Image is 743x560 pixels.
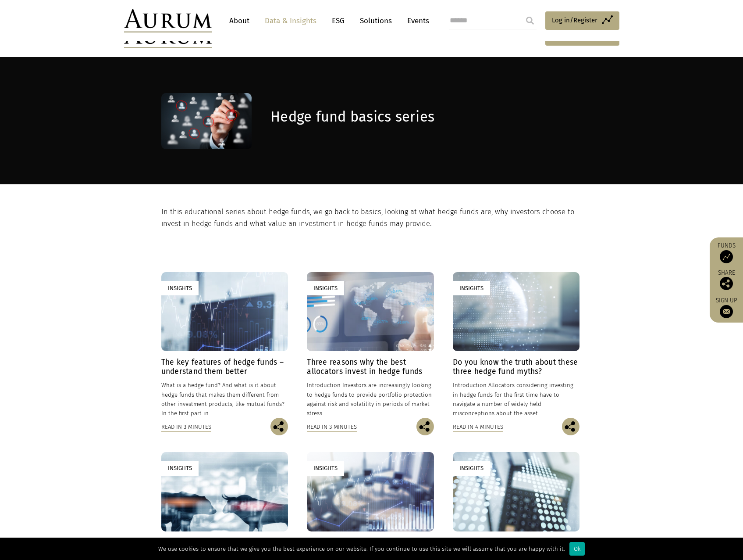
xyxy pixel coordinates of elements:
div: Read in 3 minutes [307,422,357,432]
div: Insights [307,281,344,295]
a: Insights The key features of hedge funds – understand them better What is a hedge fund? And what ... [161,272,288,418]
a: Data & Insights [260,13,321,29]
h1: Hedge fund basics series [270,108,579,126]
a: Insights Three reasons why the best allocators invest in hedge funds Introduction Investors are i... [307,272,434,418]
img: Share this post [720,277,733,290]
input: Submit [521,12,539,29]
div: Insights [307,461,344,475]
img: Share this post [416,418,434,435]
img: Share this post [562,418,579,435]
a: Funds [714,242,739,263]
p: What is a hedge fund? And what is it about hedge funds that makes them different from other inves... [161,381,288,418]
h4: Do you know the truth about these three hedge fund myths? [453,358,579,376]
div: Read in 3 minutes [161,422,211,432]
div: Ok [569,542,585,556]
p: Introduction Investors are increasingly looking to hedge funds to provide portfolio protection ag... [307,381,434,418]
a: About [225,13,254,29]
div: Insights [453,461,490,475]
h4: The key features of hedge funds – understand them better [161,358,288,376]
div: Read in 4 minutes [453,422,503,432]
a: Solutions [356,13,396,29]
img: Aurum [124,9,212,32]
div: Insights [453,281,490,295]
span: Log in/Register [552,15,597,25]
a: Insights Do you know the truth about these three hedge fund myths? Introduction Allocators consid... [453,272,579,418]
a: Sign up [714,297,739,318]
div: Insights [161,281,199,295]
p: Introduction Allocators considering investing in hedge funds for the first time have to navigate ... [453,381,579,418]
a: ESG [327,13,349,29]
img: Access Funds [720,250,733,263]
h4: Three reasons why the best allocators invest in hedge funds [307,358,434,376]
a: Events [403,13,429,29]
div: Insights [161,461,199,475]
p: In this educational series about hedge funds, we go back to basics, looking at what hedge funds a... [161,206,580,230]
a: Log in/Register [545,11,619,30]
img: Sign up to our newsletter [720,305,733,318]
div: Share [714,270,739,290]
img: Share this post [270,418,288,435]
